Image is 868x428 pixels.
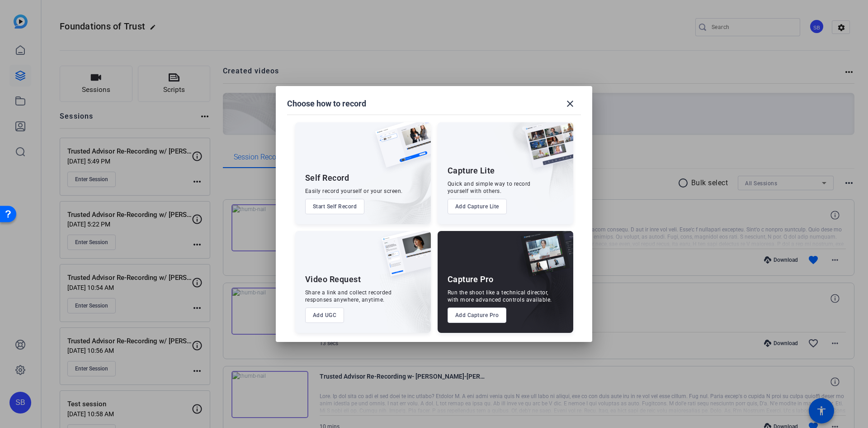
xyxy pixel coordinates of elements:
img: ugc-content.png [375,231,431,286]
button: Add Capture Pro [448,308,507,323]
div: Self Record [305,173,349,183]
div: Run the shoot like a technical director, with more advanced controls available. [448,289,552,303]
div: Video Request [305,274,361,285]
div: Share a link and collect recorded responses anywhere, anytime. [305,289,392,303]
img: embarkstudio-capture-lite.png [492,122,573,213]
div: Easily record yourself or your screen. [305,188,403,195]
img: embarkstudio-ugc-content.png [378,259,431,333]
img: self-record.png [368,122,431,177]
div: Capture Pro [448,274,494,285]
button: Add Capture Lite [448,199,507,214]
h1: Choose how to record [287,98,366,109]
img: embarkstudio-capture-pro.png [506,242,573,333]
mat-icon: close [565,98,576,109]
img: embarkstudio-self-record.png [352,142,431,224]
button: Start Self Record [305,199,365,214]
div: Capture Lite [448,165,495,176]
img: capture-lite.png [517,122,573,178]
div: Quick and simple way to record yourself with others. [448,180,531,195]
img: capture-pro.png [514,231,573,286]
button: Add UGC [305,308,344,323]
